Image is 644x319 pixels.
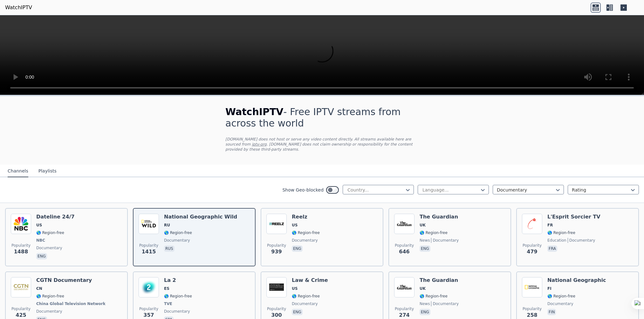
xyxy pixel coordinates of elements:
p: [DOMAIN_NAME] does not host or serve any video content directly. All streams available here are s... [225,137,419,152]
span: 🌎 Region-free [547,230,575,235]
span: 🌎 Region-free [420,230,448,235]
span: 939 [271,248,282,256]
p: eng [36,253,47,259]
span: documentary [292,238,318,243]
a: WatchIPTV [5,4,32,11]
h6: Dateline 24/7 [36,214,75,220]
span: US [36,223,42,228]
span: Popularity [523,306,542,311]
img: Dateline 24/7 [11,214,31,234]
p: eng [420,245,430,252]
h6: Law & Crime [292,277,328,283]
span: Popularity [11,243,31,248]
span: 258 [527,311,537,319]
span: news [420,301,430,306]
span: documentary [36,309,62,314]
span: 357 [143,311,154,319]
span: documentary [164,309,190,314]
span: 1415 [142,248,156,256]
span: documentary [547,301,573,306]
img: Law & Crime [266,277,287,297]
img: L'Esprit Sorcier TV [522,214,542,234]
span: 🌎 Region-free [420,294,448,299]
h6: National Geographic Wild [164,214,237,220]
span: US [292,223,298,228]
span: Popularity [395,243,414,248]
span: 300 [271,311,282,319]
a: iptv-org [252,142,267,146]
span: documentary [568,238,595,243]
label: Show Geo-blocked [282,187,324,193]
span: documentary [431,238,459,243]
span: RU [164,223,170,228]
p: eng [292,245,303,252]
img: La 2 [139,277,159,297]
span: US [292,286,298,291]
h6: La 2 [164,277,192,283]
span: 646 [399,248,409,256]
span: FR [547,223,553,228]
button: Playlists [38,165,57,177]
h6: The Guardian [420,214,459,220]
span: 🌎 Region-free [36,230,64,235]
img: Reelz [266,214,287,234]
img: National Geographic Wild [139,214,159,234]
img: The Guardian [394,214,414,234]
p: fra [547,245,557,252]
span: FI [547,286,552,291]
span: 🌎 Region-free [547,294,575,299]
span: education [547,238,566,243]
p: eng [420,309,430,315]
span: documentary [431,301,459,306]
span: Popularity [267,243,286,248]
span: 🌎 Region-free [292,230,320,235]
span: news [420,238,430,243]
span: 🌎 Region-free [164,294,192,299]
span: documentary [292,301,318,306]
span: Popularity [523,243,542,248]
span: UK [420,223,426,228]
h6: The Guardian [420,277,459,283]
h6: L'Esprit Sorcier TV [547,214,600,220]
span: CN [36,286,42,291]
span: Popularity [139,306,158,311]
span: documentary [36,245,62,251]
span: 274 [399,311,409,319]
span: 1488 [14,248,28,256]
h6: CGTN Documentary [36,277,107,283]
span: 🌎 Region-free [36,294,64,299]
img: The Guardian [394,277,414,297]
img: National Geographic [522,277,542,297]
span: 425 [16,311,26,319]
span: 🌎 Region-free [164,230,192,235]
span: Popularity [267,306,286,311]
span: documentary [164,238,190,243]
h1: - Free IPTV streams from across the world [225,106,419,129]
span: Popularity [139,243,158,248]
p: rus [164,245,175,252]
span: UK [420,286,426,291]
span: Popularity [11,306,31,311]
span: TVE [164,301,172,306]
p: eng [292,309,303,315]
span: China Global Television Network [36,301,106,306]
span: ES [164,286,169,291]
p: fin [547,309,556,315]
span: 479 [527,248,537,256]
span: WatchIPTV [225,106,284,117]
span: Popularity [395,306,414,311]
img: CGTN Documentary [11,277,31,297]
button: Channels [8,165,28,177]
span: NBC [36,238,45,243]
h6: Reelz [292,214,320,220]
span: 🌎 Region-free [292,294,320,299]
h6: National Geographic [547,277,606,283]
